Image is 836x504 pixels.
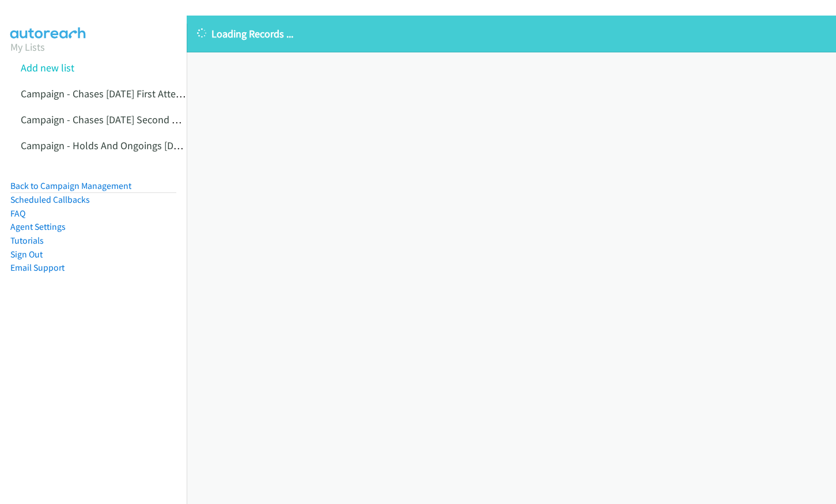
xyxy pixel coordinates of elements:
a: Agent Settings [10,221,66,232]
a: Campaign - Chases [DATE] First Attempt [21,87,194,100]
a: Campaign - Holds And Ongoings [DATE] [21,139,192,152]
a: Email Support [10,262,65,273]
a: Tutorials [10,235,44,246]
a: Add new list [21,61,74,74]
p: Loading Records ... [197,26,826,41]
a: Back to Campaign Management [10,180,131,191]
a: Sign Out [10,249,43,260]
a: My Lists [10,40,45,54]
a: Campaign - Chases [DATE] Second Attempt [21,113,207,126]
a: FAQ [10,208,25,219]
a: Scheduled Callbacks [10,194,90,205]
